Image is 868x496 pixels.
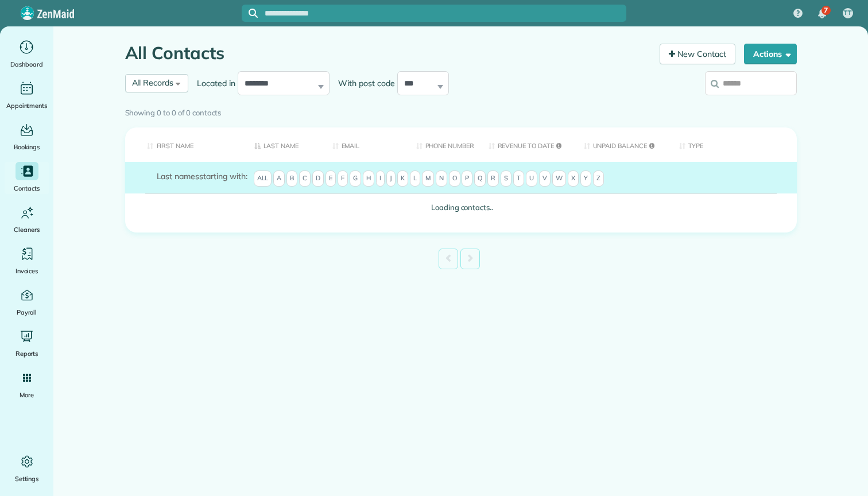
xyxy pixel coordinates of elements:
span: O [449,170,460,187]
span: T [513,170,524,187]
span: H [363,170,374,187]
label: Located in [188,77,238,89]
span: Cleaners [14,224,40,235]
span: K [397,170,408,187]
span: A [273,170,285,187]
td: Loading contacts.. [125,193,797,222]
label: With post code [330,77,397,89]
svg: Focus search [249,9,258,18]
span: Last names [157,171,200,181]
button: Focus search [242,9,258,18]
a: Dashboard [5,38,49,70]
th: Phone number: activate to sort column ascending [408,127,480,162]
span: M [422,170,434,187]
label: starting with: [157,170,247,182]
th: Type: activate to sort column ascending [671,127,797,162]
span: Contacts [14,183,40,194]
a: New Contact [660,44,735,64]
span: G [350,170,361,187]
a: Payroll [5,286,49,318]
span: Invoices [15,265,38,277]
h1: All Contacts [125,44,652,63]
a: Bookings [5,121,49,153]
th: Email: activate to sort column ascending [324,127,408,162]
span: All Records [132,77,174,88]
span: S [501,170,511,187]
th: Last Name: activate to sort column descending [246,127,324,162]
div: Showing 0 to 0 of 0 contacts [125,103,797,119]
a: Settings [5,452,49,485]
a: Invoices [5,245,49,277]
span: W [552,170,566,187]
span: More [20,389,34,401]
span: TT [844,9,852,18]
span: N [436,170,447,187]
th: Revenue to Date: activate to sort column ascending [480,127,575,162]
span: Settings [15,473,39,485]
a: Contacts [5,162,49,194]
span: I [376,170,385,187]
span: X [568,170,579,187]
span: D [312,170,324,187]
span: Payroll [17,307,37,318]
a: Appointments [5,79,49,111]
span: B [286,170,297,187]
span: R [487,170,499,187]
span: F [338,170,348,187]
button: Actions [744,44,797,64]
span: Q [474,170,486,187]
span: All [254,170,272,187]
span: P [462,170,472,187]
span: L [410,170,420,187]
span: 7 [824,6,828,15]
span: Reports [15,348,38,359]
th: First Name: activate to sort column ascending [125,127,246,162]
span: E [325,170,336,187]
span: J [386,170,396,187]
th: Unpaid Balance: activate to sort column ascending [575,127,671,162]
span: Z [593,170,604,187]
span: Y [580,170,591,187]
span: Dashboard [10,59,43,70]
div: 7 unread notifications [810,1,834,26]
a: Cleaners [5,203,49,235]
span: Appointments [6,100,48,111]
span: Bookings [14,141,40,153]
span: C [299,170,311,187]
span: V [539,170,551,187]
span: U [526,170,537,187]
a: Reports [5,327,49,359]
